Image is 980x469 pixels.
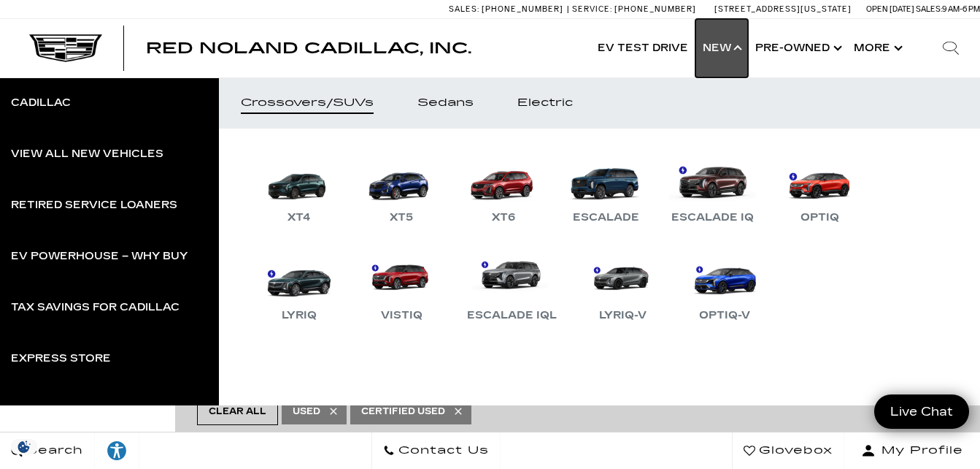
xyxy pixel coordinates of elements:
[460,150,547,226] a: XT6
[417,98,474,108] div: Sedans
[579,248,666,324] a: LYRIQ-V
[866,4,914,14] span: Open [DATE]
[517,98,573,108] div: Electric
[146,39,471,57] span: Red Noland Cadillac, Inc.
[755,441,833,461] span: Glovebox
[371,432,501,469] a: Contact Us
[846,19,907,77] button: More
[241,98,374,108] div: Crossovers/SUVs
[664,209,761,226] div: Escalade IQ
[358,248,445,324] a: VISTIQ
[449,5,567,13] a: Sales: [PHONE_NUMBER]
[793,209,846,226] div: OPTIQ
[95,432,139,469] a: Explore your accessibility options
[922,19,980,77] div: Search
[695,19,748,77] a: New
[562,150,649,226] a: Escalade
[572,4,612,14] span: Service:
[942,4,980,14] span: 9 AM-6 PM
[11,251,188,262] div: EV Powerhouse – Why Buy
[844,432,980,469] button: Open user profile menu
[874,394,969,429] a: Live Chat
[883,403,960,420] span: Live Chat
[681,248,768,324] a: OPTIQ-V
[776,150,863,226] a: OPTIQ
[876,441,963,461] span: My Profile
[23,441,83,461] span: Search
[95,440,139,462] div: Explore your accessibility options
[460,307,564,324] div: Escalade IQL
[361,403,445,421] span: Certified Used
[714,4,852,14] a: [STREET_ADDRESS][US_STATE]
[382,209,420,226] div: XT5
[485,209,522,226] div: XT6
[460,248,564,324] a: Escalade IQL
[11,354,111,364] div: Express Store
[11,200,177,210] div: Retired Service Loaners
[255,248,343,324] a: LYRIQ
[358,150,445,226] a: XT5
[11,302,180,313] div: Tax Savings for Cadillac
[7,439,41,454] section: Click to Open Cookie Consent Modal
[566,209,647,226] div: Escalade
[692,307,757,324] div: OPTIQ-V
[274,307,324,324] div: LYRIQ
[495,77,595,129] a: Electric
[11,149,163,159] div: View All New Vehicles
[11,405,84,415] div: Buy Online
[449,4,479,14] span: Sales:
[255,150,343,226] a: XT4
[280,209,318,226] div: XT4
[293,403,320,421] span: Used
[614,4,696,14] span: [PHONE_NUMBER]
[482,4,563,14] span: [PHONE_NUMBER]
[732,432,844,469] a: Glovebox
[664,150,761,226] a: Escalade IQ
[146,41,471,56] a: Red Noland Cadillac, Inc.
[374,307,430,324] div: VISTIQ
[219,77,396,129] a: Crossovers/SUVs
[29,34,102,62] img: Cadillac Dark Logo with Cadillac White Text
[209,403,266,421] span: Clear All
[11,98,71,108] div: Cadillac
[916,4,942,14] span: Sales:
[590,19,695,77] a: EV Test Drive
[7,439,41,454] img: Opt-Out Icon
[592,307,654,324] div: LYRIQ-V
[567,5,700,13] a: Service: [PHONE_NUMBER]
[396,77,495,129] a: Sedans
[748,19,846,77] a: Pre-Owned
[395,441,489,461] span: Contact Us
